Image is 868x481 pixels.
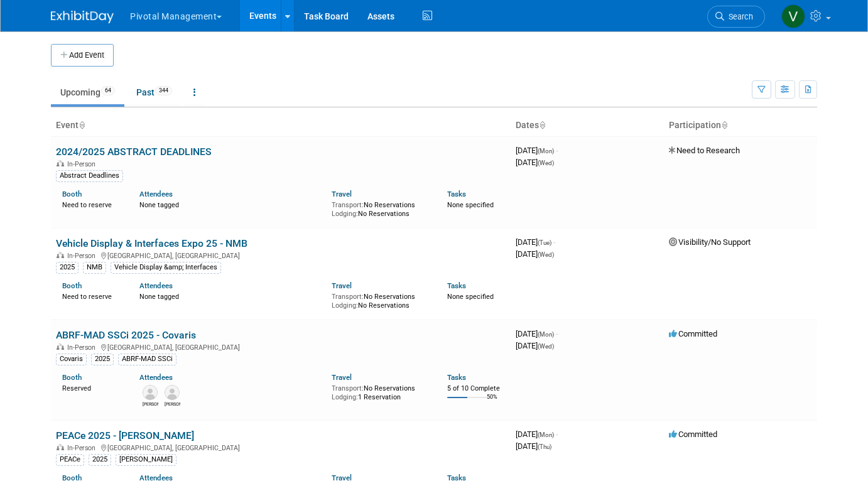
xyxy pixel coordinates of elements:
[447,373,466,382] a: Tasks
[516,430,558,439] span: [DATE]
[332,393,358,401] span: Lodging:
[67,343,99,352] span: In-Person
[56,237,247,249] a: Vehicle Display & Interfaces Expo 25 - NMB
[91,354,114,365] div: 2025
[56,454,84,465] div: PEACe
[57,252,64,258] img: In-Person Event
[538,159,554,166] span: (Wed)
[487,394,497,411] td: 50%
[538,239,551,246] span: (Tue)
[56,329,196,341] a: ABRF-MAD SSCi 2025 - Covaris
[118,354,176,365] div: ABRF-MAD SSCi
[721,120,727,130] a: Sort by Participation Type
[56,250,506,260] div: [GEOGRAPHIC_DATA], [GEOGRAPHIC_DATA]
[127,80,182,104] a: Past344
[139,290,323,301] div: None tagged
[56,354,87,365] div: Covaris
[332,190,352,198] a: Travel
[447,190,466,198] a: Tasks
[51,115,511,136] th: Event
[67,160,99,168] span: In-Person
[516,237,555,247] span: [DATE]
[62,373,82,382] a: Booth
[538,443,551,450] span: (Thu)
[669,329,717,338] span: Committed
[332,290,428,310] div: No Reservations No Reservations
[538,251,554,258] span: (Wed)
[101,86,115,95] span: 64
[332,293,364,301] span: Transport:
[67,252,99,260] span: In-Person
[83,262,106,273] div: NMB
[332,198,428,218] div: No Reservations No Reservations
[51,11,114,23] img: ExhibitDay
[724,12,753,21] span: Search
[781,4,805,28] img: Valerie Weld
[516,249,554,259] span: [DATE]
[669,430,717,439] span: Committed
[116,454,176,465] div: [PERSON_NAME]
[62,281,82,290] a: Booth
[56,442,506,452] div: [GEOGRAPHIC_DATA], [GEOGRAPHIC_DATA]
[516,146,558,155] span: [DATE]
[111,262,221,273] div: Vehicle Display &amp; Interfaces
[707,6,765,28] a: Search
[139,190,173,198] a: Attendees
[62,290,121,301] div: Need to reserve
[539,120,545,130] a: Sort by Start Date
[56,170,123,181] div: Abstract Deadlines
[556,146,558,155] span: -
[332,210,358,218] span: Lodging:
[332,373,352,382] a: Travel
[155,86,172,95] span: 344
[139,373,173,382] a: Attendees
[538,148,554,154] span: (Mon)
[332,281,352,290] a: Travel
[447,384,506,393] div: 5 of 10 Complete
[51,44,114,67] button: Add Event
[516,329,558,338] span: [DATE]
[89,454,111,465] div: 2025
[538,343,554,350] span: (Wed)
[62,198,121,210] div: Need to reserve
[79,120,85,130] a: Sort by Event Name
[447,293,494,301] span: None specified
[332,384,364,392] span: Transport:
[56,146,212,158] a: 2024/2025 ABSTRACT DEADLINES
[57,343,64,350] img: In-Person Event
[62,382,121,393] div: Reserved
[538,431,554,438] span: (Mon)
[447,281,466,290] a: Tasks
[516,158,554,167] span: [DATE]
[139,281,173,290] a: Attendees
[669,146,740,155] span: Need to Research
[556,329,558,338] span: -
[447,201,494,209] span: None specified
[143,400,158,408] div: Melissa Gabello
[57,160,64,166] img: In-Person Event
[165,385,180,400] img: Sujash Chatterjee
[67,444,99,452] span: In-Person
[332,382,428,401] div: No Reservations 1 Reservation
[516,341,554,350] span: [DATE]
[139,198,323,210] div: None tagged
[51,80,124,104] a: Upcoming64
[332,201,364,209] span: Transport:
[664,115,817,136] th: Participation
[538,331,554,338] span: (Mon)
[62,190,82,198] a: Booth
[56,342,506,352] div: [GEOGRAPHIC_DATA], [GEOGRAPHIC_DATA]
[511,115,664,136] th: Dates
[56,262,79,273] div: 2025
[165,400,180,408] div: Sujash Chatterjee
[332,301,358,310] span: Lodging:
[553,237,555,247] span: -
[669,237,751,247] span: Visibility/No Support
[57,444,64,450] img: In-Person Event
[56,430,194,441] a: PEACe 2025 - [PERSON_NAME]
[143,385,158,400] img: Melissa Gabello
[556,430,558,439] span: -
[516,441,551,451] span: [DATE]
